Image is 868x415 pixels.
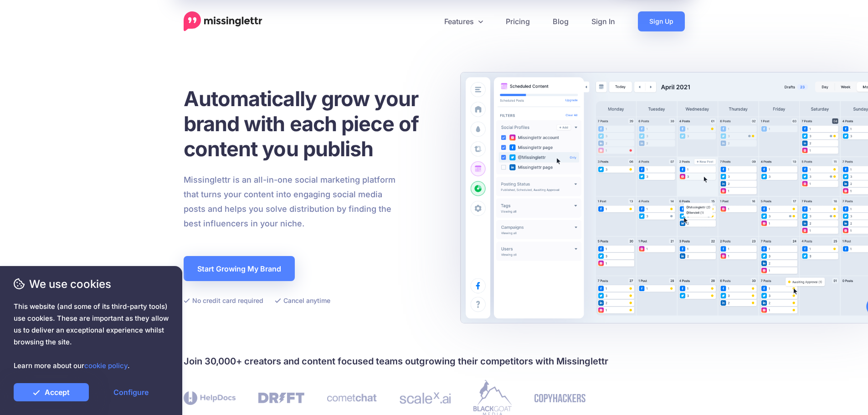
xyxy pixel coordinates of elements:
a: Accept [14,383,89,401]
li: Cancel anytime [275,295,330,306]
a: Home [184,11,262,31]
h1: Automatically grow your brand with each piece of content you publish [184,86,441,161]
p: Missinglettr is an all-in-one social marketing platform that turns your content into engaging soc... [184,173,396,231]
span: This website (and some of its third-party tools) use cookies. These are important as they allow u... [14,301,169,372]
a: Sign Up [638,11,685,31]
li: No credit card required [184,295,263,306]
a: Start Growing My Brand [184,256,295,281]
a: Blog [541,11,580,31]
h4: Join 30,000+ creators and content focused teams outgrowing their competitors with Missinglettr [184,354,685,369]
a: Pricing [494,11,541,31]
a: Features [433,11,494,31]
a: Sign In [580,11,627,31]
a: cookie policy [84,361,128,370]
span: We use cookies [14,276,169,292]
a: Configure [93,383,169,401]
